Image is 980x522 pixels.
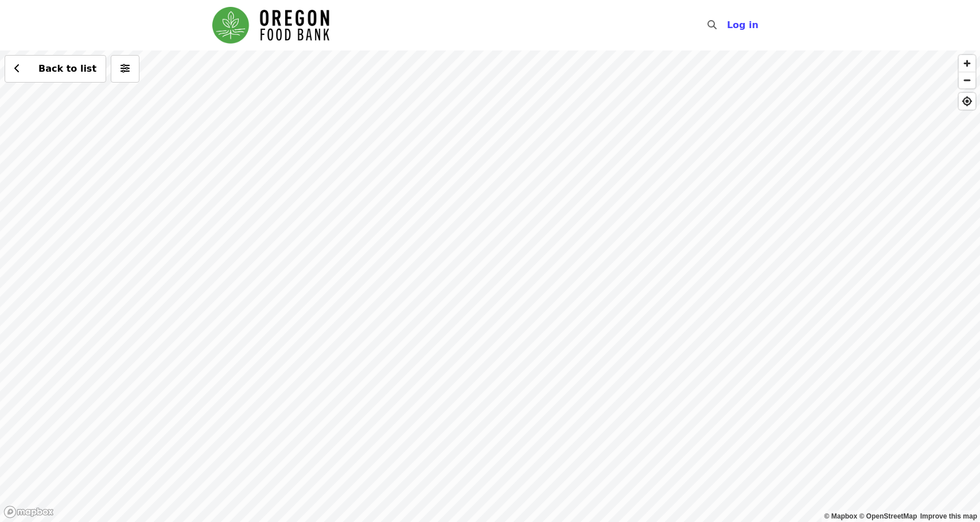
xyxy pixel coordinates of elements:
button: Zoom In [959,55,975,72]
button: Zoom Out [959,72,975,88]
button: More filters (0 selected) [111,55,139,83]
span: Log in [727,20,759,30]
button: Find My Location [959,93,975,110]
span: Back to list [38,63,96,74]
button: Back to list [5,55,106,83]
i: search icon [707,20,717,30]
i: chevron-left icon [14,63,20,74]
a: Mapbox logo [3,505,54,519]
a: Map feedback [920,512,977,520]
img: Oregon Food Bank - Home [212,7,329,44]
a: Mapbox [825,512,858,520]
i: sliders-h icon [120,63,130,74]
a: OpenStreetMap [859,512,917,520]
button: Log in [718,14,768,37]
input: Search [724,11,733,39]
